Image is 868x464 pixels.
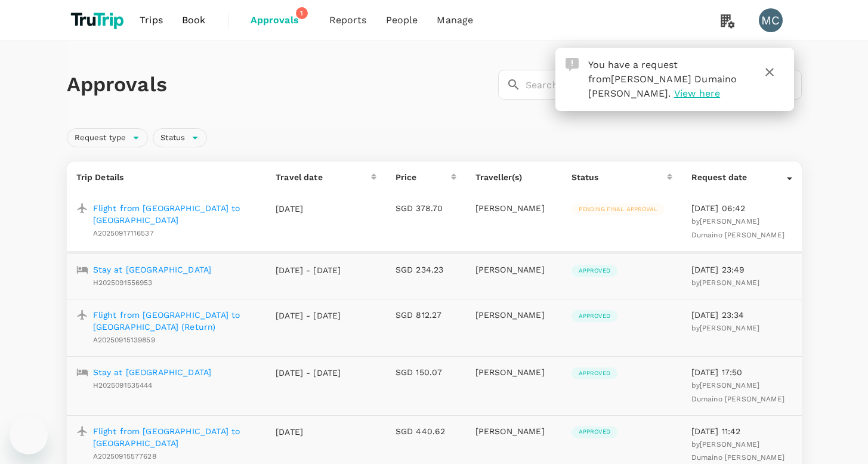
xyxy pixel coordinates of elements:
p: [DATE] 06:42 [691,202,792,214]
p: SGD 812.27 [396,309,456,321]
p: [DATE] - [DATE] [276,367,341,379]
div: Price [396,171,451,183]
span: by [691,440,784,462]
p: SGD 150.07 [396,366,456,378]
a: Flight from [GEOGRAPHIC_DATA] to [GEOGRAPHIC_DATA] (Return) [93,309,257,333]
span: [PERSON_NAME] [700,279,759,287]
span: by [691,279,759,287]
img: TruTrip logo [67,7,131,33]
span: Reports [329,13,367,27]
p: Traveller(s) [475,171,552,183]
span: by [691,381,784,403]
span: Pending final approval [572,205,665,214]
span: [PERSON_NAME] Dumaino [PERSON_NAME] [588,73,737,99]
span: 1 [296,7,308,19]
span: H2025091556953 [93,279,153,287]
p: [PERSON_NAME] [475,366,552,378]
p: [DATE] 11:42 [691,425,792,437]
span: Approved [572,428,617,436]
span: A20250915577628 [93,452,156,460]
p: SGD 378.70 [396,202,456,214]
span: Book [182,13,206,27]
div: Travel date [276,171,371,183]
a: Stay at [GEOGRAPHIC_DATA] [93,366,212,378]
span: A20250915139859 [93,336,155,344]
p: [PERSON_NAME] [475,264,552,276]
span: Trips [140,13,163,27]
span: by [691,217,784,239]
p: [DATE] [276,426,341,438]
span: Approved [572,369,617,378]
div: Status [572,171,667,183]
span: [PERSON_NAME] [700,324,759,332]
p: [PERSON_NAME] [475,309,552,321]
p: [PERSON_NAME] [475,202,552,214]
p: [PERSON_NAME] [475,425,552,437]
span: [PERSON_NAME] Dumaino [PERSON_NAME] [691,381,784,403]
p: [DATE] - [DATE] [276,310,341,321]
span: Manage [437,13,473,27]
p: [DATE] 17:50 [691,366,792,378]
span: Approvals [251,13,310,27]
a: Flight from [GEOGRAPHIC_DATA] to [GEOGRAPHIC_DATA] [93,202,257,226]
p: [DATE] - [DATE] [276,264,341,276]
span: [PERSON_NAME] Dumaino [PERSON_NAME] [691,217,784,239]
span: View here [674,88,720,99]
iframe: Button to launch messaging window [10,416,48,454]
span: H2025091535444 [93,381,153,389]
div: MC [759,8,783,32]
span: Approved [572,267,617,275]
p: Trip Details [76,171,257,183]
p: [DATE] 23:34 [691,309,792,321]
span: People [386,13,418,27]
span: Status [153,132,192,144]
div: Status [153,128,207,147]
span: A20250917116537 [93,229,154,237]
p: SGD 440.62 [396,425,456,437]
a: Flight from [GEOGRAPHIC_DATA] to [GEOGRAPHIC_DATA] [93,425,257,449]
p: [DATE] [276,203,341,215]
div: Request type [67,128,149,147]
p: [DATE] 23:49 [691,264,792,276]
span: You have a request from . [588,59,737,99]
p: SGD 234.23 [396,264,456,276]
a: Stay at [GEOGRAPHIC_DATA] [93,264,212,276]
span: by [691,324,759,332]
div: Request date [691,171,787,183]
h1: Approvals [67,72,493,97]
img: Approval Request [566,58,579,71]
span: Approved [572,312,617,320]
input: Search by travellers, trips, or destination [526,70,802,100]
span: Request type [67,132,134,144]
span: [PERSON_NAME] Dumaino [PERSON_NAME] [691,440,784,462]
